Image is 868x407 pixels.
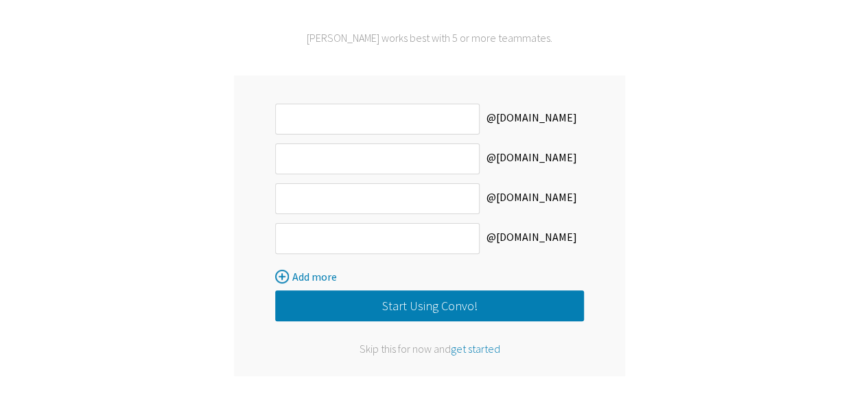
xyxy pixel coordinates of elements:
[275,290,584,321] button: Start Using Convo!
[292,270,337,283] span: Add more
[451,342,500,356] span: get started
[480,183,584,214] label: @[DOMAIN_NAME]
[480,223,584,254] label: @[DOMAIN_NAME]
[234,31,625,45] div: [PERSON_NAME] works best with 5 or more teammates.
[480,143,584,174] label: @[DOMAIN_NAME]
[480,104,584,135] label: @[DOMAIN_NAME]
[275,342,584,356] div: Skip this for now and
